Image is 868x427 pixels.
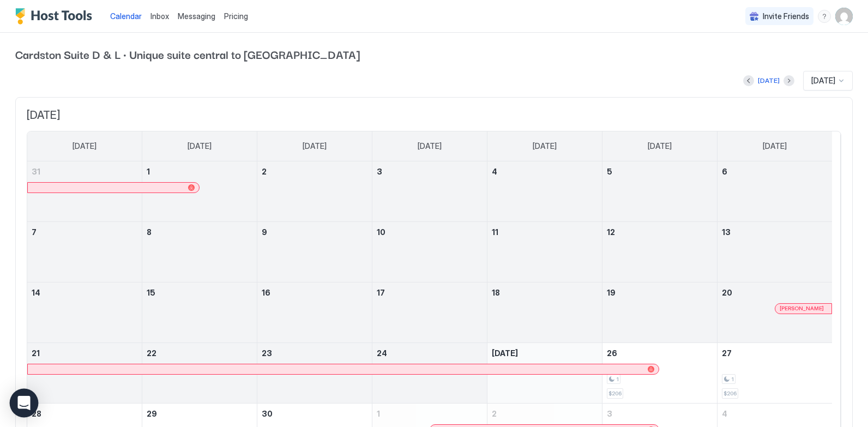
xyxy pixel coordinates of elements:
[818,10,831,23] div: menu
[758,76,780,86] div: [DATE]
[142,342,257,403] td: September 22, 2025
[487,404,602,424] a: October 2, 2025
[262,288,270,297] span: 16
[147,227,152,237] span: 8
[147,288,155,297] span: 15
[15,8,97,25] a: Host Tools Logo
[533,141,557,151] span: [DATE]
[257,221,372,282] td: September 9, 2025
[142,222,257,242] a: September 8, 2025
[756,74,781,87] button: [DATE]
[32,227,37,237] span: 7
[27,342,142,403] td: September 21, 2025
[142,221,257,282] td: September 8, 2025
[372,161,487,222] td: September 3, 2025
[743,75,754,86] button: Previous month
[147,167,150,176] span: 1
[27,222,142,242] a: September 7, 2025
[522,131,568,161] a: Thursday
[752,131,798,161] a: Saturday
[722,288,732,297] span: 20
[602,282,717,342] td: September 19, 2025
[717,342,832,403] td: September 27, 2025
[27,282,142,303] a: September 14, 2025
[372,282,487,303] a: September 17, 2025
[257,343,372,363] a: September 23, 2025
[602,222,717,242] a: September 12, 2025
[487,282,602,342] td: September 18, 2025
[717,282,832,342] td: September 20, 2025
[257,282,372,303] a: September 16, 2025
[835,8,853,25] div: User profile
[602,343,717,363] a: September 26, 2025
[372,404,487,424] a: October 1, 2025
[177,131,222,161] a: Monday
[372,343,487,363] a: September 24, 2025
[492,227,498,237] span: 11
[608,390,622,397] span: $206
[150,11,169,21] span: Inbox
[262,348,272,358] span: 23
[257,222,372,242] a: September 9, 2025
[377,288,385,297] span: 17
[10,389,39,418] div: Open Intercom Messenger
[27,404,142,424] a: September 28, 2025
[142,404,257,424] a: September 29, 2025
[377,227,385,237] span: 10
[372,221,487,282] td: September 10, 2025
[32,348,40,358] span: 21
[722,227,731,237] span: 13
[763,11,809,21] span: Invite Friends
[73,141,97,151] span: [DATE]
[637,131,683,161] a: Friday
[717,161,832,222] td: September 6, 2025
[147,409,157,418] span: 29
[377,348,387,358] span: 24
[257,282,372,342] td: September 16, 2025
[32,288,40,297] span: 14
[27,161,142,182] a: August 31, 2025
[718,161,832,182] a: September 6, 2025
[718,343,832,363] a: September 27, 2025
[602,282,717,303] a: September 19, 2025
[722,348,732,358] span: 27
[27,109,841,122] span: [DATE]
[616,376,619,383] span: 1
[142,282,257,342] td: September 15, 2025
[607,409,612,418] span: 3
[602,221,717,282] td: September 12, 2025
[731,376,734,383] span: 1
[722,167,727,176] span: 6
[487,161,602,182] a: September 4, 2025
[27,161,142,222] td: August 31, 2025
[780,305,827,312] div: [PERSON_NAME]
[142,161,257,182] a: September 1, 2025
[718,404,832,424] a: October 4, 2025
[377,167,382,176] span: 3
[722,409,727,418] span: 4
[262,227,267,237] span: 9
[262,167,267,176] span: 2
[407,131,453,161] a: Wednesday
[718,282,832,303] a: September 20, 2025
[602,404,717,424] a: October 3, 2025
[142,282,257,303] a: September 15, 2025
[27,343,142,363] a: September 21, 2025
[178,10,215,22] a: Messaging
[487,343,602,363] a: September 25, 2025
[150,10,169,22] a: Inbox
[178,11,215,21] span: Messaging
[607,288,616,297] span: 19
[188,141,212,151] span: [DATE]
[62,131,107,161] a: Sunday
[492,288,500,297] span: 18
[372,222,487,242] a: September 10, 2025
[607,227,615,237] span: 12
[783,75,794,86] button: Next month
[724,390,737,397] span: $206
[487,221,602,282] td: September 11, 2025
[32,409,41,418] span: 28
[487,342,602,403] td: September 25, 2025
[492,167,497,176] span: 4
